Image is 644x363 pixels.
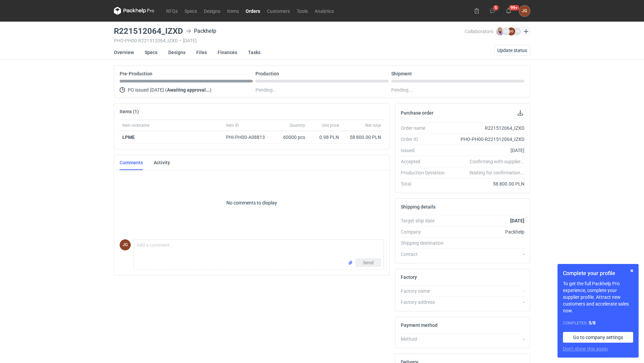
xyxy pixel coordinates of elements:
a: Overview [114,45,134,60]
a: Comments [120,155,143,170]
div: 58 800.00 PLN [450,180,524,187]
div: Packhelp [450,228,524,235]
h3: R221512064_IZXD [114,27,183,35]
button: Skip for now [628,267,636,275]
span: Collaborators [465,29,493,34]
p: No comments to display [120,169,384,237]
div: Factory address [401,299,450,306]
div: Shipping destination [401,240,450,246]
div: 58 800.00 PLN [344,134,381,141]
div: Issued [401,147,450,154]
a: Specs [181,7,200,15]
h2: Payment method [401,322,438,328]
div: Total [401,180,450,187]
div: Target ship date [401,217,450,224]
strong: Awaiting approval... [167,87,210,93]
a: Tools [293,7,311,15]
h2: Purchase order [401,110,434,116]
button: Don’t show this again [563,345,608,352]
div: R221512064_IZXD [450,125,524,131]
div: Accepted [401,158,450,165]
button: Update status [494,45,530,56]
a: Analytics [311,7,337,15]
div: PO issued [120,86,253,94]
strong: [DATE] [510,218,524,223]
figcaption: JG [507,27,515,35]
a: Orders [242,7,264,15]
span: Quantity [290,123,305,128]
a: Designs [168,45,185,60]
img: Klaudia Wiśniewska [496,27,504,35]
span: Item ID [226,123,239,128]
div: Method [401,336,450,342]
a: Activity [154,155,170,170]
a: LPME [122,135,135,140]
span: ( [165,87,167,93]
p: Production [255,71,279,76]
p: Pre-Production [120,71,152,76]
span: Send [363,260,374,265]
button: Send [356,259,381,267]
div: PHO-PH00-R221512064_IZXD [450,136,524,143]
span: [DATE] [150,86,164,94]
div: Pending... [391,86,524,94]
button: Download PO [516,109,524,117]
div: - [450,288,524,294]
div: - [450,251,524,258]
div: Order ID [401,136,450,143]
div: 60000 pcs [274,131,308,144]
h1: Complete your profile [563,269,633,277]
h2: Items (1) [120,109,139,114]
a: Designs [200,7,224,15]
span: Unit price [322,123,339,128]
a: Finances [218,45,237,60]
div: Completed: [563,319,633,326]
button: 5 [487,5,498,16]
a: Go to company settings [563,332,633,343]
span: ) [210,87,212,93]
p: To get the full Packhelp Pro experience, complete your supplier profile. Attract new customers an... [563,280,633,314]
a: Items [224,7,242,15]
strong: 5 / 8 [589,320,596,325]
div: - [450,336,524,342]
span: Update status [497,48,527,53]
a: RFQs [163,7,181,15]
button: Edit collaborators [522,27,530,36]
div: Joanna Grobelna [519,5,530,17]
span: Pending... [255,86,277,94]
h2: Shipping details [401,204,436,210]
div: PHI-PH00-A08813 [226,134,271,141]
a: Specs [145,45,157,60]
a: Tasks [248,45,261,60]
div: PHO-PH00-R221512064_IZXD [DATE] [114,38,465,43]
a: Files [196,45,207,60]
a: Customers [264,7,293,15]
div: Factory name [401,288,450,294]
em: Confirming with supplier... [470,159,524,164]
figcaption: JG [120,239,131,250]
span: Item nickname [122,123,149,128]
svg: Packhelp Pro [114,7,154,15]
span: Net total [365,123,381,128]
button: 99+ [503,5,514,16]
div: Company [401,228,450,235]
div: Joanna Grobelna [120,239,131,250]
div: - [450,299,524,306]
h2: Factory [401,274,417,280]
div: Order name [401,125,450,131]
div: 0.98 PLN [311,134,339,141]
div: Packhelp [186,27,216,35]
p: Shipment [391,71,412,76]
div: Production Deviation [401,169,450,176]
div: [DATE] [450,147,524,154]
figcaption: MK [513,27,521,35]
button: JG [519,5,530,17]
span: • [179,38,181,43]
figcaption: TB [502,27,510,35]
div: Contact [401,251,450,258]
em: Waiting for confirmation... [469,169,524,176]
